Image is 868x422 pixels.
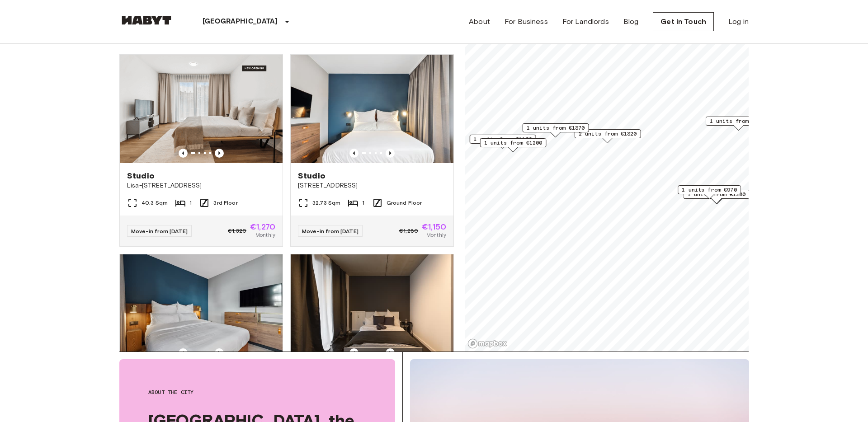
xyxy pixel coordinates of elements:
span: 1 units from €1280 [688,190,746,198]
button: Previous image [179,348,188,357]
span: €1,270 [250,223,275,231]
span: 1 units from €970 [682,186,737,194]
span: [STREET_ADDRESS] [298,181,446,190]
a: Marketing picture of unit DE-01-491-304-001Previous imagePrevious imageStudioLisa-[STREET_ADDRESS... [119,54,283,247]
a: For Landlords [562,16,609,27]
button: Previous image [349,149,359,158]
span: €1,280 [399,227,418,235]
p: [GEOGRAPHIC_DATA] [203,16,278,27]
button: Previous image [215,348,224,357]
img: Marketing picture of unit DE-01-049-013-01H [291,254,453,363]
span: 1 units from €1200 [484,139,542,147]
img: Habyt [119,16,174,25]
a: Get in Touch [653,12,714,31]
div: Map marker [678,185,741,199]
span: €1,320 [228,227,246,235]
div: Map marker [470,135,536,149]
span: Move-in from [DATE] [302,228,359,234]
div: Map marker [480,138,547,152]
button: Previous image [179,149,188,158]
img: Marketing picture of unit DE-01-483-204-01 [120,254,283,363]
span: Studio [298,170,325,181]
a: About [469,16,490,27]
span: 1 units from €1100 [710,117,768,125]
div: Map marker [575,129,641,143]
span: 1 units from €1190 [474,135,532,143]
span: 3rd Floor [213,199,237,207]
span: 1 [362,199,364,207]
span: 32.73 Sqm [312,199,340,207]
span: Monthly [255,231,275,239]
button: Previous image [349,348,359,357]
button: Previous image [215,149,224,158]
span: 2 units from €1320 [579,130,637,138]
span: 1 units from €1370 [527,124,585,132]
a: Blog [623,16,639,27]
span: 1 [189,199,192,207]
a: Marketing picture of unit DE-01-482-008-01Previous imagePrevious imageStudio[STREET_ADDRESS]32.73... [290,54,454,247]
span: Lisa-[STREET_ADDRESS] [127,181,275,190]
span: About the city [148,388,366,396]
span: Ground Floor [387,199,422,207]
button: Previous image [386,149,395,158]
a: For Business [505,16,548,27]
span: €1,150 [422,223,446,231]
img: Marketing picture of unit DE-01-491-304-001 [120,55,283,163]
span: 40.3 Sqm [142,199,168,207]
span: Move-in from [DATE] [131,228,188,234]
a: Mapbox logo [467,338,507,349]
a: Log in [728,16,749,27]
button: Previous image [386,348,395,357]
div: Map marker [706,117,772,131]
div: Map marker [523,123,589,137]
span: Studio [127,170,155,181]
span: Monthly [426,231,446,239]
img: Marketing picture of unit DE-01-482-008-01 [291,55,453,163]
